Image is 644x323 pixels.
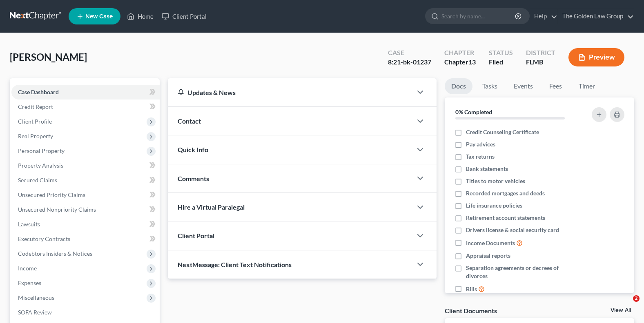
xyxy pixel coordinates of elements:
span: 2 [633,295,640,302]
a: The Golden Law Group [558,9,634,24]
a: Fees [543,78,569,94]
span: 13 [468,58,476,66]
span: Real Property [18,133,53,139]
span: Lawsuits [18,221,40,228]
strong: 0% Completed [455,108,492,115]
span: Income Documents [466,239,515,247]
span: Tax returns [466,153,495,161]
span: Pay advices [466,140,495,148]
span: Credit Report [18,103,53,110]
span: Executory Contracts [18,235,70,242]
span: Bills [466,285,477,293]
span: Unsecured Priority Claims [18,191,85,198]
div: 8:21-bk-01237 [388,58,431,67]
a: Secured Claims [11,173,160,188]
span: Contact [178,117,201,125]
span: Personal Property [18,147,65,154]
a: Docs [445,78,472,94]
a: Home [123,9,158,24]
span: Retirement account statements [466,214,545,222]
span: Life insurance policies [466,201,522,210]
a: Help [530,9,557,24]
iframe: Intercom live chat [616,295,636,315]
a: Credit Report [11,100,160,114]
span: Client Profile [18,118,52,125]
input: Search by name... [441,9,516,24]
span: New Case [85,13,113,20]
span: Property Analysis [18,162,63,169]
span: Income [18,265,37,272]
span: Miscellaneous [18,294,54,301]
span: Expenses [18,279,41,286]
a: Unsecured Priority Claims [11,188,160,202]
a: Case Dashboard [11,85,160,100]
a: Tasks [476,78,504,94]
span: SOFA Review [18,309,52,316]
span: Bank statements [466,165,508,173]
button: Preview [568,48,624,66]
span: Appraisal reports [466,252,510,260]
div: Updates & News [178,88,402,97]
div: FLMB [526,58,555,67]
a: Client Portal [158,9,211,24]
div: Client Documents [445,306,497,315]
div: Chapter [444,58,476,67]
span: Client Portal [178,232,214,239]
a: Lawsuits [11,217,160,232]
div: District [526,48,555,58]
a: View All [611,308,631,313]
span: Separation agreements or decrees of divorces [466,264,580,280]
a: Unsecured Nonpriority Claims [11,202,160,217]
span: Titles to motor vehicles [466,177,525,185]
a: Events [507,78,539,94]
div: Case [388,48,431,58]
a: SOFA Review [11,305,160,320]
span: Secured Claims [18,177,57,184]
span: NextMessage: Client Text Notifications [178,261,292,268]
span: Recorded mortgages and deeds [466,189,545,197]
a: Executory Contracts [11,232,160,246]
span: Hire a Virtual Paralegal [178,203,245,211]
span: Unsecured Nonpriority Claims [18,206,96,213]
span: Codebtors Insiders & Notices [18,250,92,257]
span: [PERSON_NAME] [10,51,87,63]
a: Timer [572,78,602,94]
span: Comments [178,175,209,182]
span: Case Dashboard [18,88,59,95]
span: Quick Info [178,146,208,153]
a: Property Analysis [11,158,160,173]
div: Chapter [444,48,476,58]
span: Credit Counseling Certificate [466,128,539,136]
div: Filed [489,58,513,67]
div: Status [489,48,513,58]
span: Drivers license & social security card [466,226,559,234]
